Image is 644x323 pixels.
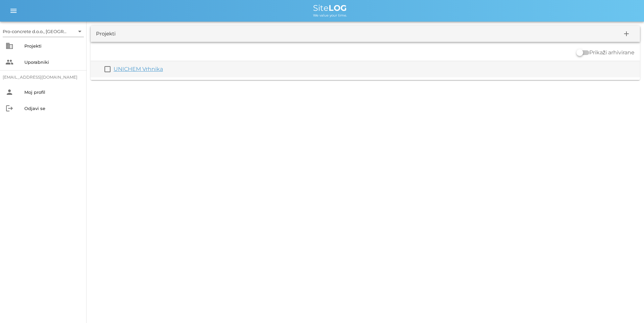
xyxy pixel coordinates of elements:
a: UNICHEM Vrhnika [114,66,163,72]
i: add [622,30,630,38]
i: person [5,88,14,96]
span: Site [313,3,347,13]
div: Pripomoček za klepet [547,250,644,323]
div: Uporabniki [24,59,81,65]
div: Odjavi se [24,106,81,111]
button: check_box_outline_blank [103,65,112,73]
div: Projekti [96,30,116,38]
div: Pro-concrete d.o.o., [GEOGRAPHIC_DATA] [3,28,67,34]
i: people [5,58,14,66]
label: Prikaži arhivirane [589,49,635,56]
i: logout [5,104,14,112]
i: menu [9,7,18,15]
i: arrow_drop_down [76,27,84,35]
span: We value your time. [313,13,347,18]
b: LOG [329,3,347,13]
div: Pro-concrete d.o.o., [GEOGRAPHIC_DATA] [3,26,84,37]
i: business [5,42,14,50]
div: Moj profil [24,89,81,95]
div: Projekti [24,43,81,49]
iframe: Chat Widget [547,250,644,323]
